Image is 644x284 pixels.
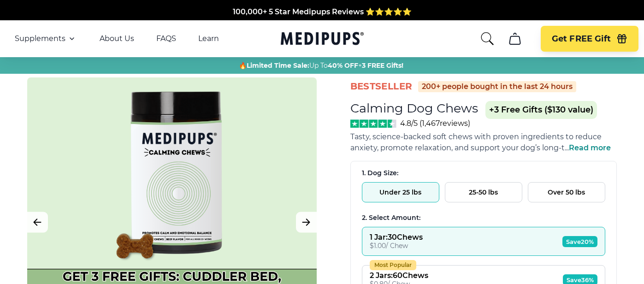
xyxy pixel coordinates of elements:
div: 1. Dog Size: [362,169,605,177]
button: Previous Image [27,212,48,233]
span: Save 20% [562,236,597,247]
button: Over 50 lbs [528,182,605,202]
button: 1 Jar:30Chews$1.00/ ChewSave20% [362,227,605,256]
img: Stars - 4.8 [350,119,397,128]
span: Made In The [GEOGRAPHIC_DATA] from domestic & globally sourced ingredients [169,18,475,27]
span: +3 Free Gifts ($130 value) [485,101,597,119]
a: Learn [198,34,219,43]
button: Get FREE Gift [541,26,638,52]
a: About Us [100,34,134,43]
div: $ 1.00 / Chew [370,242,423,250]
a: Medipups [281,30,364,49]
button: cart [504,28,526,50]
span: 4.8/5 ( 1,467 reviews) [400,119,470,128]
div: Most Popular [370,260,416,270]
div: 2 Jars : 60 Chews [370,271,428,280]
button: Under 25 lbs [362,182,439,202]
span: anxiety, promote relaxation, and support your dog’s long-t [350,143,565,152]
button: 25-50 lbs [445,182,522,202]
span: 🔥 Up To + [239,61,403,70]
button: search [480,31,495,46]
span: BestSeller [350,80,413,93]
span: Read more [569,143,611,152]
span: Tasty, science-backed soft chews with proven ingredients to reduce [350,132,602,141]
div: 2. Select Amount: [362,213,605,222]
h1: Calming Dog Chews [350,101,478,116]
div: 200+ people bought in the last 24 hours [418,81,576,92]
button: Next Image [296,212,317,233]
a: FAQS [156,34,176,43]
button: Supplements [15,33,77,44]
div: 1 Jar : 30 Chews [370,233,423,242]
span: 100,000+ 5 Star Medipups Reviews ⭐️⭐️⭐️⭐️⭐️ [233,7,412,16]
span: ... [565,143,611,152]
span: Supplements [15,34,65,43]
span: Get FREE Gift [552,34,611,44]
